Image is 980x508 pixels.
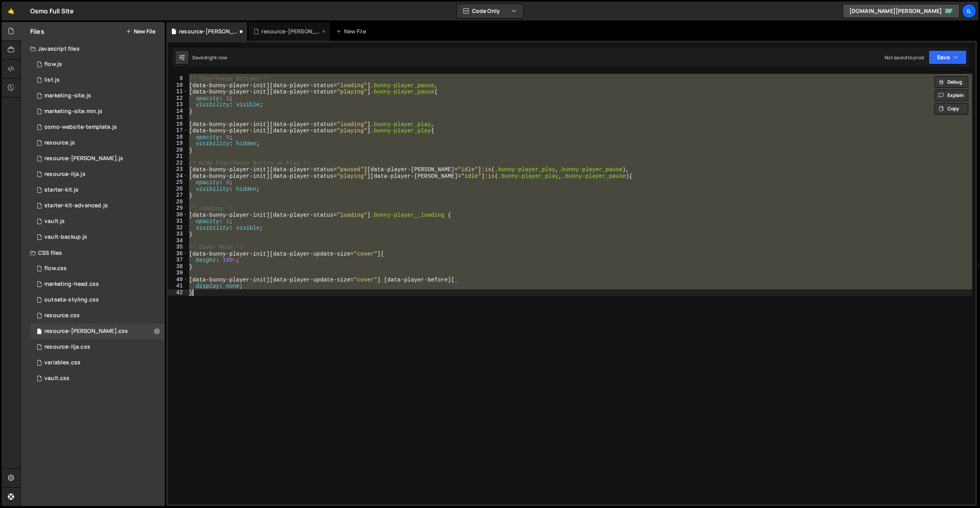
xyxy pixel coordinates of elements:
div: right now [206,54,227,61]
div: resource-[PERSON_NAME].css [179,27,238,35]
div: 10598/29018.js [30,119,165,135]
div: 19 [168,140,188,147]
h2: Files [30,27,44,36]
div: Javascript files [21,41,165,57]
div: 30 [168,212,188,218]
div: resource-[PERSON_NAME].css [44,328,128,335]
div: 40 [168,276,188,283]
div: vault-backup.js [44,234,87,241]
div: 11 [168,88,188,95]
div: 27 [168,192,188,199]
div: outseta-styling.css [44,296,99,303]
div: 37 [168,257,188,263]
div: 33 [168,231,188,238]
div: 10598/44660.js [30,182,165,198]
button: Copy [934,103,968,115]
div: vault.css [44,375,69,382]
div: 10598/44726.js [30,198,165,214]
div: 35 [168,244,188,250]
div: 31 [168,218,188,225]
div: 10598/26158.js [30,72,165,88]
div: 34 [168,238,188,244]
div: 18 [168,134,188,141]
div: 10598/27703.css [30,339,165,355]
div: 14 [168,108,188,115]
div: Osmo Full Site [30,6,74,16]
div: 24 [168,173,188,179]
div: 10598/27702.css [30,323,165,339]
button: Code Only [457,4,523,18]
div: 10598/27496.css [30,355,165,371]
div: 10598/27699.css [30,308,165,323]
div: New File [336,27,369,35]
div: 9 [168,75,188,82]
div: marketing-site.min.js [44,108,102,115]
div: resource-[PERSON_NAME].js [44,155,123,162]
div: list.js [44,77,60,84]
a: Il [962,4,976,18]
div: starter-kit-advanced.js [44,202,108,209]
div: 23 [168,166,188,173]
div: 10598/24130.js [30,214,165,229]
div: 10598/27499.css [30,292,165,308]
button: Debug [934,76,968,88]
div: 38 [168,263,188,270]
a: [DOMAIN_NAME][PERSON_NAME] [843,4,960,18]
div: flow.css [44,265,67,272]
div: resource-ilja.css [44,344,90,351]
div: 21 [168,153,188,160]
div: starter-kit.js [44,186,78,194]
div: 13 [168,101,188,108]
div: flow.js [44,61,62,68]
div: 29 [168,205,188,212]
div: 10598/27344.js [30,57,165,72]
div: 20 [168,147,188,153]
div: 28 [168,199,188,205]
div: vault.js [44,218,65,225]
div: 10598/28787.js [30,104,165,119]
div: 25 [168,179,188,186]
div: resource.js [44,139,75,146]
div: CSS files [21,245,165,261]
div: 10 [168,82,188,89]
div: marketing-head.css [44,281,99,288]
a: 🤙 [2,2,21,20]
div: 42 [168,289,188,296]
div: Saved [192,54,227,61]
div: 36 [168,250,188,257]
div: osmo-website-template.js [44,124,117,131]
div: 10598/27705.js [30,135,165,151]
div: marketing-site.js [44,92,91,99]
div: 32 [168,225,188,231]
div: 10598/25101.js [30,229,165,245]
div: 22 [168,160,188,166]
div: 39 [168,270,188,276]
div: variables.css [44,359,80,366]
div: 15 [168,114,188,121]
div: 10598/27345.css [30,261,165,276]
button: New File [126,28,155,35]
div: 41 [168,283,188,289]
div: 10598/25099.css [30,371,165,386]
button: Save [929,50,967,64]
div: 26 [168,186,188,192]
div: 10598/28175.css [30,276,165,292]
div: 10598/27700.js [30,166,165,182]
div: 10598/28174.js [30,88,165,104]
div: 16 [168,121,188,128]
div: resource.css [44,312,80,319]
div: 17 [168,127,188,134]
div: resource-ilja.js [44,171,86,178]
button: Explain [934,90,968,101]
div: resource-[PERSON_NAME].js [261,27,320,35]
div: 10598/27701.js [30,151,165,166]
div: 12 [168,95,188,102]
div: Not saved to prod [885,54,924,61]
